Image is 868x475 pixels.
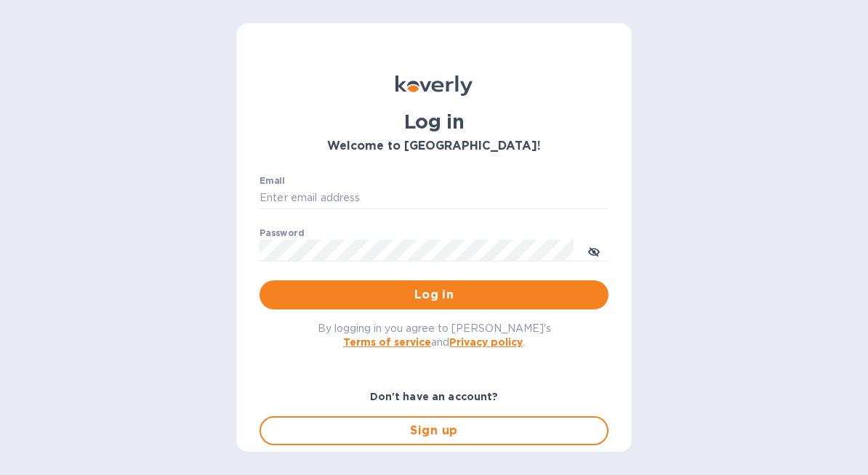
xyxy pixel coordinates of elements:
a: Privacy policy [449,336,523,348]
h3: Welcome to [GEOGRAPHIC_DATA]! [260,139,608,153]
a: Terms of service [343,336,431,348]
label: Email [260,177,285,186]
button: Sign up [260,416,608,445]
label: Password [260,230,304,238]
b: Don't have an account? [370,391,499,402]
h1: Log in [260,110,608,134]
input: Enter email address [260,187,608,209]
span: Log in [271,286,597,304]
span: Sign up [273,422,595,439]
button: toggle password visibility [579,236,608,265]
button: Log in [260,280,608,309]
img: Koverly [395,76,473,96]
span: By logging in you agree to [PERSON_NAME]'s and . [318,322,551,348]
